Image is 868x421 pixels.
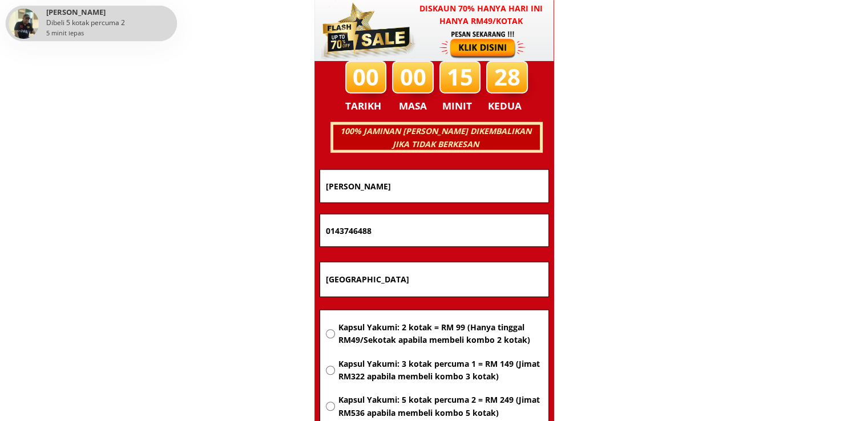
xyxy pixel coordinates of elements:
[442,98,477,114] h3: MINIT
[323,214,546,246] input: Nombor Telefon Bimbit
[338,358,542,383] span: Kapsul Yakumi: 3 kotak percuma 1 = RM 149 (Jimat RM322 apabila membeli kombo 3 kotak)
[323,262,546,297] input: Alamat
[338,394,542,419] span: Kapsul Yakumi: 5 kotak percuma 2 = RM 249 (Jimat RM536 apabila membeli kombo 5 kotak)
[409,2,554,28] h3: Diskaun 70% hanya hari ini hanya RM49/kotak
[323,170,546,203] input: Nama penuh
[345,98,393,114] h3: TARIKH
[488,98,525,114] h3: KEDUA
[394,98,433,114] h3: MASA
[332,125,539,151] h3: 100% JAMINAN [PERSON_NAME] DIKEMBALIKAN JIKA TIDAK BERKESAN
[338,321,542,347] span: Kapsul Yakumi: 2 kotak = RM 99 (Hanya tinggal RM49/Sekotak apabila membeli kombo 2 kotak)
